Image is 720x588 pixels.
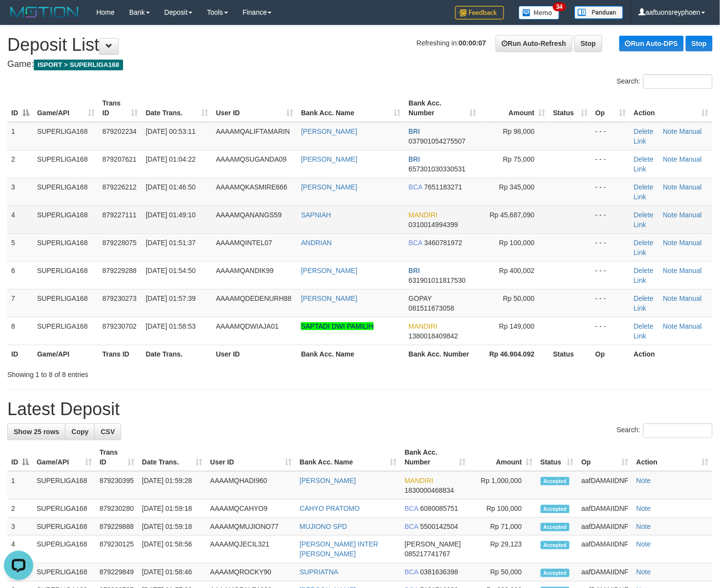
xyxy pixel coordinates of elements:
[577,500,632,518] td: aafDAMAIIDNF
[592,94,630,122] th: Op: activate to sort column ascending
[301,127,357,135] a: [PERSON_NAME]
[663,127,678,135] a: Note
[481,94,550,122] th: Amount: activate to sort column ascending
[663,183,678,191] a: Note
[146,239,195,247] span: [DATE] 01:51:37
[499,239,534,247] span: Rp 100,000
[33,233,99,261] td: SUPERLIGA168
[138,518,207,536] td: [DATE] 01:59:18
[7,289,33,317] td: 7
[401,443,470,471] th: Bank Acc. Number: activate to sort column ascending
[301,267,357,274] a: [PERSON_NAME]
[409,165,466,173] span: Copy 657301030330531 to clipboard
[146,155,195,163] span: [DATE] 01:04:22
[7,443,33,471] th: ID: activate to sort column descending
[499,183,534,191] span: Rp 345,000
[405,568,419,576] span: BCA
[643,423,713,438] input: Search:
[469,536,536,564] td: Rp 29,123
[7,122,33,150] td: 1
[636,541,651,548] a: Note
[630,94,713,122] th: Action: activate to sort column ascending
[33,536,96,564] td: SUPERLIGA168
[33,289,99,317] td: SUPERLIGA168
[33,94,99,122] th: Game/API: activate to sort column ascending
[409,183,423,191] span: BCA
[33,443,96,471] th: Game/API: activate to sort column ascending
[300,523,347,530] a: MUJIONO SPD
[216,267,274,274] span: AAAAMQANDIK99
[417,39,486,47] span: Refreshing in:
[409,322,438,330] span: MANDIRI
[138,536,207,564] td: [DATE] 01:58:56
[617,423,713,438] label: Search:
[7,518,33,536] td: 3
[7,317,33,345] td: 8
[301,322,374,330] a: SAPTADI DWI PAMILIH
[490,211,535,219] span: Rp 45,687,090
[592,261,630,289] td: - - -
[409,137,466,145] span: Copy 037901054275507 to clipboard
[138,471,207,500] td: [DATE] 01:59:28
[634,127,654,135] a: Delete
[455,6,504,20] img: Feedback.jpg
[519,6,560,20] img: Button%20Memo.svg
[424,183,463,191] span: Copy 7651183271 to clipboard
[643,74,713,89] input: Search:
[577,518,632,536] td: aafDAMAIIDNF
[300,541,379,558] a: [PERSON_NAME] INTER [PERSON_NAME]
[216,239,272,247] span: AAAAMQINTEL07
[96,564,138,582] td: 879229849
[142,94,212,122] th: Date Trans.: activate to sort column ascending
[216,183,287,191] span: AAAAMQKASMIRE666
[216,322,278,330] span: AAAAMQDWIAJA01
[7,35,713,55] h1: Deposit List
[577,564,632,582] td: aafDAMAIIDNF
[96,536,138,564] td: 879230125
[634,183,702,201] a: Manual Link
[686,36,713,51] a: Stop
[634,211,654,219] a: Delete
[636,523,651,530] a: Note
[101,428,115,436] span: CSV
[99,345,142,363] th: Trans ID
[634,267,654,274] a: Delete
[301,183,357,191] a: [PERSON_NAME]
[617,74,713,89] label: Search:
[7,366,293,379] div: Showing 1 to 8 of 8 entries
[405,504,419,512] span: BCA
[146,127,195,135] span: [DATE] 00:53:11
[409,155,420,163] span: BRI
[420,523,458,530] span: Copy 5500142504 to clipboard
[7,150,33,178] td: 2
[619,36,684,51] a: Run Auto-DPS
[103,239,137,247] span: 879228075
[300,504,360,512] a: CAHYO PRATOMO
[103,267,137,274] span: 879229288
[7,206,33,233] td: 4
[481,345,550,363] th: Rp 46.904.092
[146,322,195,330] span: [DATE] 01:58:53
[592,345,630,363] th: Op
[138,500,207,518] td: [DATE] 01:59:18
[592,317,630,345] td: - - -
[146,267,195,274] span: [DATE] 01:54:50
[634,127,702,145] a: Manual Link
[96,443,138,471] th: Trans ID: activate to sort column ascending
[469,500,536,518] td: Rp 100,000
[216,211,282,219] span: AAAAMQANANGS59
[33,150,99,178] td: SUPERLIGA168
[301,211,331,219] a: SAPNIAH
[636,568,651,576] a: Note
[33,122,99,150] td: SUPERLIGA168
[592,233,630,261] td: - - -
[146,211,195,219] span: [DATE] 01:49:10
[541,569,570,577] span: Accepted
[7,345,33,363] th: ID
[96,471,138,500] td: 879230395
[206,536,296,564] td: AAAAMQJECIL321
[634,239,702,256] a: Manual Link
[103,322,137,330] span: 879230702
[103,211,137,219] span: 879227111
[469,564,536,582] td: Rp 50,000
